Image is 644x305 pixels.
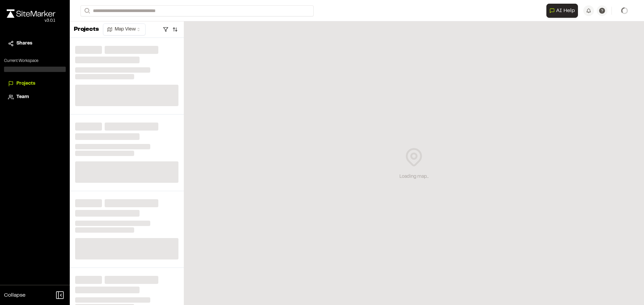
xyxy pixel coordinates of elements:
[4,58,66,64] p: Current Workspace
[8,93,62,101] a: Team
[16,93,29,101] span: Team
[8,80,62,87] a: Projects
[546,4,581,18] div: Open AI Assistant
[16,80,35,87] span: Projects
[4,291,25,299] span: Collapse
[7,9,55,18] img: rebrand.png
[546,4,578,18] button: Open AI Assistant
[7,18,55,24] div: Oh geez...please don't...
[8,40,62,47] a: Shares
[556,7,575,15] span: AI Help
[80,5,93,16] button: Search
[399,173,429,180] div: Loading map...
[74,25,99,34] p: Projects
[16,40,32,47] span: Shares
